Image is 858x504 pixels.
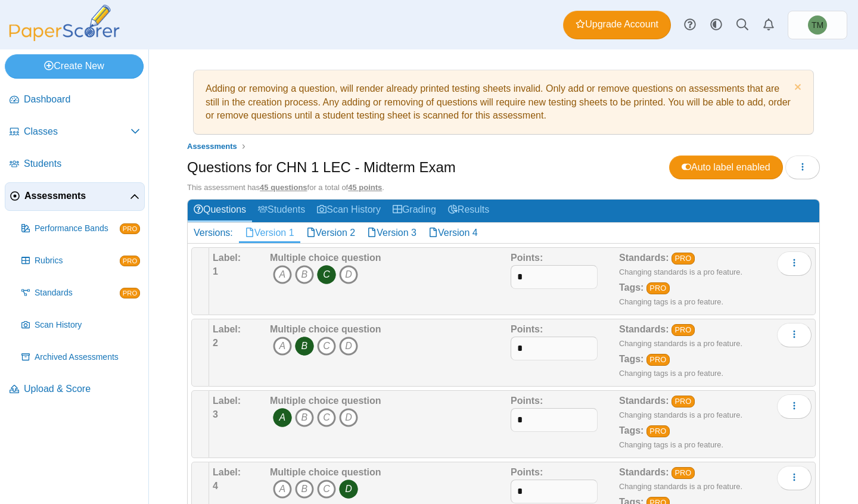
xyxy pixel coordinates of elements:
small: Changing standards is a pro feature. [619,267,742,276]
small: Changing tags is a pro feature. [619,440,723,449]
a: Students [5,150,145,179]
span: Standards [35,287,120,299]
div: Versions: [188,223,239,243]
span: Assessments [24,189,130,203]
b: 3 [213,409,218,419]
a: Upload & Score [5,375,145,404]
small: Changing tags is a pro feature. [619,369,723,378]
a: Create New [5,54,144,78]
i: D [339,408,358,427]
i: B [295,480,314,499]
button: More options [777,394,812,418]
b: Points: [511,396,543,406]
span: Assessments [187,142,237,151]
u: 45 questions [260,183,307,192]
a: Scan History [311,200,387,222]
a: Version 3 [361,223,422,243]
a: PRO [672,253,695,265]
span: Auto label enabled [682,162,770,172]
a: Archived Assessments [17,343,145,372]
span: Tyrone Philippe Mauricio [812,21,823,29]
a: Dismiss notice [791,82,801,95]
a: PRO [646,425,670,437]
i: C [317,265,336,284]
b: Tags: [619,425,643,435]
i: B [295,265,314,284]
div: This assessment has for a total of . [187,182,820,193]
i: A [273,265,292,284]
a: Students [252,200,311,222]
b: Points: [511,253,543,263]
a: PRO [672,396,695,407]
span: PRO [120,288,140,298]
b: Label: [213,324,241,334]
span: Dashboard [24,93,140,106]
img: PaperScorer [5,5,124,41]
a: Auto label enabled [669,155,783,179]
i: A [273,408,292,427]
a: PRO [672,324,695,336]
a: Assessments [5,182,145,211]
a: Questions [188,200,252,222]
a: Scan History [17,311,145,340]
span: Tyrone Philippe Mauricio [808,15,827,35]
a: Alerts [756,12,782,38]
b: Multiple choice question [270,467,381,477]
a: Results [442,200,495,222]
a: Standards PRO [17,279,145,307]
b: Multiple choice question [270,324,381,334]
span: Upload & Score [24,382,140,396]
i: A [273,480,292,499]
a: Tyrone Philippe Mauricio [788,11,847,39]
i: C [317,337,336,356]
small: Changing standards is a pro feature. [619,339,742,348]
a: Version 2 [300,223,362,243]
b: Multiple choice question [270,396,381,406]
b: Standards: [619,396,669,406]
span: Students [24,157,140,170]
span: Scan History [35,319,140,331]
i: B [295,337,314,356]
button: More options [777,466,812,490]
div: Adding or removing a question, will render already printed testing sheets invalid. Only add or re... [200,76,807,128]
h1: Questions for CHN 1 LEC - Midterm Exam [187,157,456,178]
b: Multiple choice question [270,253,381,263]
a: PRO [646,282,670,294]
a: Assessments [184,139,240,154]
button: More options [777,323,812,347]
a: PRO [646,354,670,366]
b: Standards: [619,253,669,263]
b: Tags: [619,282,643,293]
small: Changing standards is a pro feature. [619,482,742,491]
span: Rubrics [35,255,120,267]
a: Grading [387,200,442,222]
span: Classes [24,125,130,138]
a: Upgrade Account [563,11,671,39]
i: A [273,337,292,356]
a: Version 4 [422,223,484,243]
i: C [317,480,336,499]
small: Changing standards is a pro feature. [619,410,742,419]
b: 1 [213,266,218,276]
a: PRO [672,467,695,479]
b: Tags: [619,354,643,364]
i: D [339,265,358,284]
small: Changing tags is a pro feature. [619,297,723,306]
i: D [339,337,358,356]
b: 2 [213,338,218,348]
span: Performance Bands [35,223,120,235]
i: D [339,480,358,499]
i: B [295,408,314,427]
a: Version 1 [239,223,300,243]
b: 4 [213,481,218,491]
b: Label: [213,467,241,477]
a: Rubrics PRO [17,247,145,275]
i: C [317,408,336,427]
b: Standards: [619,324,669,334]
b: Standards: [619,467,669,477]
b: Label: [213,253,241,263]
a: Performance Bands PRO [17,214,145,243]
a: Dashboard [5,86,145,114]
u: 45 points [348,183,382,192]
b: Points: [511,467,543,477]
